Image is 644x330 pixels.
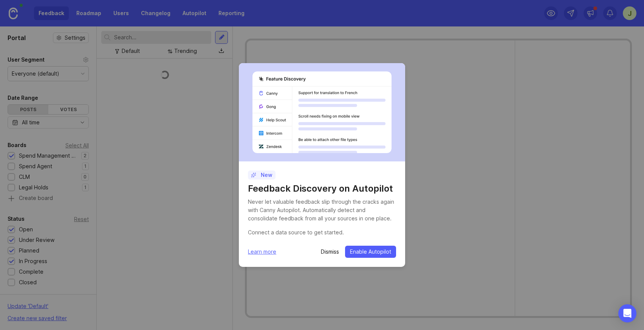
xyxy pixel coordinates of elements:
[252,71,392,153] img: autopilot-456452bdd303029aca878276f8eef889.svg
[248,183,396,195] h1: Feedback Discovery on Autopilot
[618,304,636,322] div: Open Intercom Messenger
[248,228,396,237] div: Connect a data source to get started.
[248,198,396,223] div: Never let valuable feedback slip through the cracks again with Canny Autopilot. Automatically det...
[350,248,391,256] span: Enable Autopilot
[251,171,272,179] p: New
[248,248,276,256] a: Learn more
[321,248,339,256] button: Dismiss
[345,246,396,258] button: Enable Autopilot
